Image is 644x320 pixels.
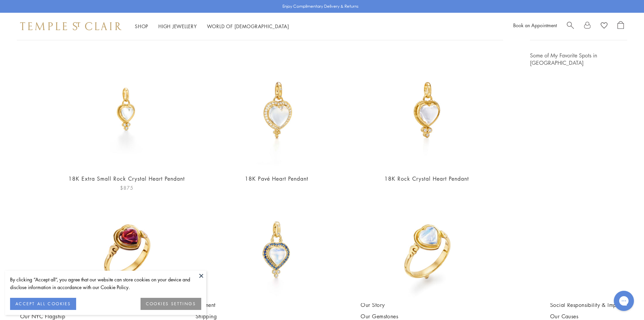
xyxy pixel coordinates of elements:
[207,23,289,30] a: World of [DEMOGRAPHIC_DATA]World of [DEMOGRAPHIC_DATA]
[610,288,637,313] iframe: Gorgias live chat messenger
[601,21,607,31] a: View Wishlist
[135,23,148,30] a: ShopShop
[550,301,624,309] a: Social Responsibility & Impact
[158,23,197,30] a: High JewelleryHigh Jewellery
[245,175,308,182] a: 18K Pavé Heart Pendant
[550,313,624,320] a: Our Causes
[361,313,447,320] a: Our Gemstones
[68,192,185,308] img: 18K Rhodolite Winged Heart Ring
[384,175,469,182] a: 18K Rock Crystal Heart Pendant
[282,3,359,10] p: Enjoy Complimentary Delivery & Returns
[196,301,258,309] a: Payment
[68,52,185,168] img: P55140-BRDIGR7
[120,184,133,192] span: $875
[20,313,92,320] a: Our NYC Flagship
[10,276,201,291] div: By clicking “Accept all”, you agree that our website can store cookies on your device and disclos...
[10,298,76,310] button: ACCEPT ALL COOKIES
[513,22,557,29] a: Book an Appointment
[135,22,289,31] nav: Main navigation
[530,52,627,66] a: Some of My Favorite Spots in [GEOGRAPHIC_DATA]
[369,192,485,308] img: 18K Blue Moonstone Winged Heart Ring
[361,301,447,309] a: Our Story
[141,298,201,310] button: COOKIES SETTINGS
[196,313,258,320] a: Shipping
[218,52,335,168] img: P55141-PVHRT10
[68,175,185,182] a: 18K Extra Small Rock Crystal Heart Pendant
[369,52,485,168] img: P55140-BRDIGR10
[567,21,574,31] a: Search
[20,22,121,30] img: Temple St. Clair
[618,21,624,31] a: Open Shopping Bag
[218,192,335,308] img: 18K Sapphire Blue Moon Heart Pendant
